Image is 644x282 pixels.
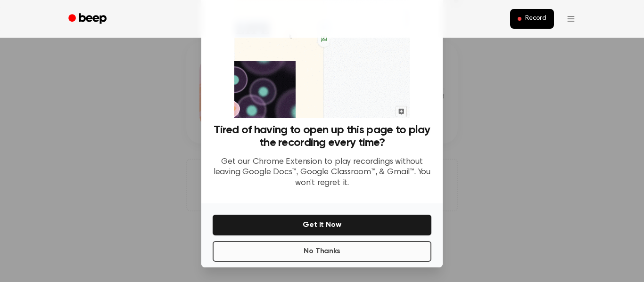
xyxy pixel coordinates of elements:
[510,9,554,29] button: Record
[213,124,431,149] h3: Tired of having to open up this page to play the recording every time?
[213,241,431,262] button: No Thanks
[213,215,431,235] button: Get It Now
[525,15,546,23] span: Record
[213,157,431,189] p: Get our Chrome Extension to play recordings without leaving Google Docs™, Google Classroom™, & Gm...
[560,8,582,30] button: Open menu
[62,10,115,28] a: Beep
